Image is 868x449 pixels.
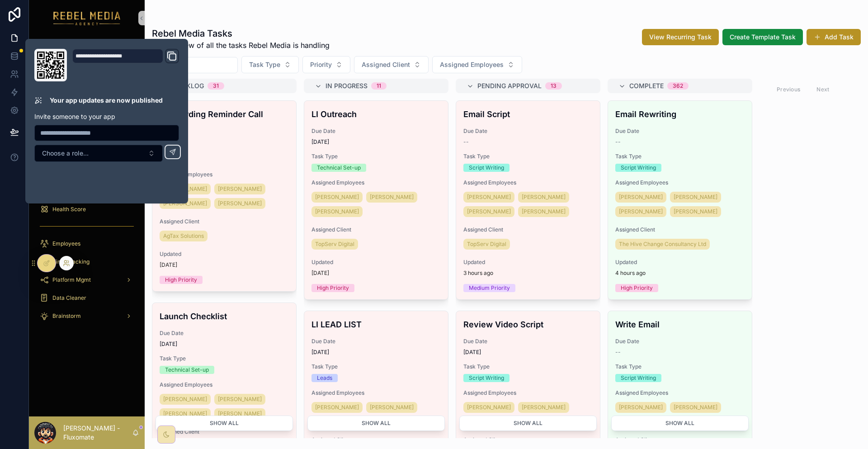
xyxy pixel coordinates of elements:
[670,402,721,413] a: [PERSON_NAME]
[674,208,717,215] span: [PERSON_NAME]
[377,82,381,90] div: 11
[608,100,752,300] a: Email RewritingDue Date--Task TypeScript WritingAssigned Employees[PERSON_NAME][PERSON_NAME][PERS...
[160,394,211,405] a: [PERSON_NAME]
[311,338,441,345] span: Due Date
[467,404,511,411] span: [PERSON_NAME]
[52,206,86,213] span: Health Score
[467,208,511,215] span: [PERSON_NAME]
[670,206,721,217] a: [PERSON_NAME]
[642,29,719,45] button: View Recurring Task
[615,349,621,356] span: --
[518,192,569,203] a: [PERSON_NAME]
[218,396,262,403] span: [PERSON_NAME]
[615,269,646,277] p: 4 hours ago
[621,374,656,382] div: Script Writing
[649,33,712,42] span: View Recurring Task
[152,100,297,292] a: Onboarding Reminder CallDue Date[DATE]Task TypeAssigned Employees[PERSON_NAME][PERSON_NAME][PERSO...
[673,82,683,90] div: 362
[463,179,593,186] span: Assigned Employees
[302,56,350,73] button: Select Button
[160,261,177,269] p: [DATE]
[619,208,663,215] span: [PERSON_NAME]
[317,164,361,172] div: Technical Set-up
[160,231,208,241] a: AgTax Solutions
[50,96,163,105] p: Your app updates are now published
[615,338,745,345] span: Due Date
[160,340,289,348] span: [DATE]
[315,241,354,248] span: TopServ Digital
[34,272,139,288] a: Platform Mgmt
[218,410,262,417] span: [PERSON_NAME]
[218,185,262,193] span: [PERSON_NAME]
[311,206,363,217] a: [PERSON_NAME]
[160,310,289,322] h4: Launch Checklist
[629,81,664,90] span: Complete
[366,192,417,203] a: [PERSON_NAME]
[463,138,469,146] span: --
[160,128,289,135] span: Due Date
[370,404,414,411] span: [PERSON_NAME]
[163,232,204,240] span: AgTax Solutions
[311,318,441,331] h4: LI LEAD LIST
[214,198,265,209] a: [PERSON_NAME]
[304,100,448,300] a: LI OutreachDue Date[DATE]Task TypeTechnical Set-upAssigned Employees[PERSON_NAME][PERSON_NAME][PE...
[311,192,363,203] a: [PERSON_NAME]
[354,56,429,73] button: Select Button
[311,179,441,186] span: Assigned Employees
[477,81,542,90] span: Pending Approval
[362,60,410,69] span: Assigned Client
[615,389,745,397] span: Assigned Employees
[615,226,745,233] span: Assigned Client
[615,206,666,217] a: [PERSON_NAME]
[615,192,666,203] a: [PERSON_NAME]
[463,226,593,233] span: Assigned Client
[463,259,593,266] span: Updated
[463,349,593,356] span: [DATE]
[160,381,289,388] span: Assigned Employees
[611,416,749,431] button: Show all
[213,82,219,90] div: 31
[160,171,289,178] span: Assigned Employees
[670,192,721,203] a: [PERSON_NAME]
[53,11,121,25] img: App logo
[34,290,139,306] a: Data Cleaner
[52,240,80,247] span: Employees
[615,128,745,135] span: Due Date
[615,259,745,266] span: Updated
[310,60,332,69] span: Priority
[311,269,329,277] p: [DATE]
[674,194,717,201] span: [PERSON_NAME]
[432,56,522,73] button: Select Button
[160,138,289,146] span: [DATE]
[615,153,745,160] span: Task Type
[615,108,745,120] h4: Email Rewriting
[467,194,511,201] span: [PERSON_NAME]
[72,49,179,81] div: Domain and Custom Link
[522,208,566,215] span: [PERSON_NAME]
[463,318,593,331] h4: Review Video Script
[463,338,593,345] span: Due Date
[311,239,358,250] a: TopServ Digital
[160,198,211,209] a: [PERSON_NAME]
[52,294,86,302] span: Data Cleaner
[621,284,653,292] div: High Priority
[311,226,441,233] span: Assigned Client
[551,82,557,90] div: 13
[165,276,197,284] div: High Priority
[311,259,441,266] span: Updated
[163,200,207,207] span: [PERSON_NAME]
[621,164,656,172] div: Script Writing
[152,40,330,51] span: An overview of all the tasks Rebel Media is handling
[463,239,510,250] a: TopServ Digital
[311,153,441,160] span: Task Type
[152,27,330,40] h1: Rebel Media Tasks
[160,330,289,337] span: Due Date
[160,108,289,120] h4: Onboarding Reminder Call
[463,192,514,203] a: [PERSON_NAME]
[214,394,265,405] a: [PERSON_NAME]
[160,153,289,160] span: Task Type
[619,404,663,411] span: [PERSON_NAME]
[34,112,179,121] p: Invite someone to your app
[366,402,417,413] a: [PERSON_NAME]
[34,254,139,270] a: Time Tracking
